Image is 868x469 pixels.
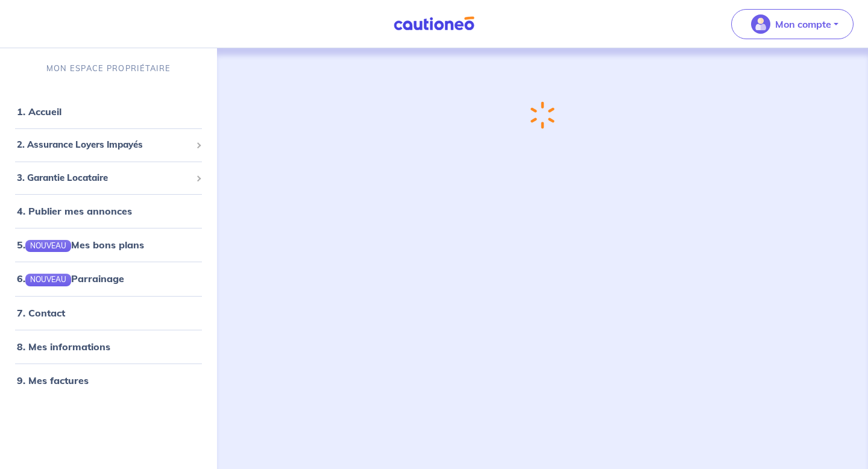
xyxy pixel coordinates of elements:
div: 5.NOUVEAUMes bons plans [5,233,212,257]
p: MON ESPACE PROPRIÉTAIRE [46,63,171,74]
div: 3. Garantie Locataire [5,166,212,190]
div: 1. Accueil [5,99,212,124]
span: 2. Assurance Loyers Impayés [17,138,191,152]
div: 6.NOUVEAUParrainage [5,266,212,291]
img: illu_account_valid_menu.svg [751,14,770,34]
a: 7. Contact [17,307,65,319]
a: 6.NOUVEAUParrainage [17,272,124,285]
button: illu_account_valid_menu.svgMon compte [731,9,854,39]
img: Cautioneo [389,16,479,31]
a: 9. Mes factures [17,374,89,386]
span: 3. Garantie Locataire [17,171,191,185]
div: 8. Mes informations [5,335,212,359]
img: loading-spinner [530,101,555,129]
p: Mon compte [775,17,831,31]
div: 4. Publier mes annonces [5,199,212,223]
a: 8. Mes informations [17,341,110,353]
div: 2. Assurance Loyers Impayés [5,133,212,157]
a: 5.NOUVEAUMes bons plans [17,239,144,251]
a: 1. Accueil [17,105,61,118]
div: 9. Mes factures [5,368,212,392]
a: 4. Publier mes annonces [17,205,132,217]
div: 7. Contact [5,301,212,325]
